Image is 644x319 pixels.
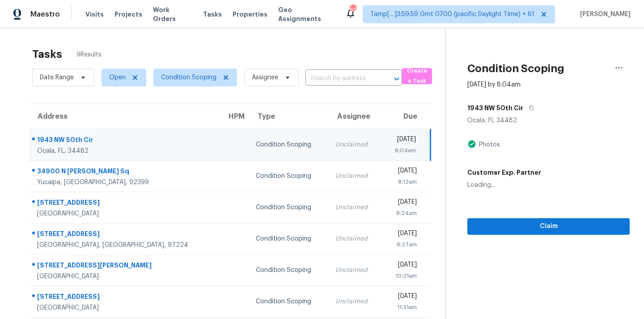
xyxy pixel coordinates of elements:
[32,50,62,59] h2: Tasks
[402,68,432,84] button: Create a Task
[37,261,212,272] div: [STREET_ADDRESS][PERSON_NAME]
[389,166,416,177] div: [DATE]
[114,10,142,19] span: Projects
[576,10,631,19] span: [PERSON_NAME]
[389,240,416,249] div: 8:27am
[37,198,212,209] div: [STREET_ADDRESS]
[389,272,416,280] div: 10:31am
[153,5,192,23] span: Work Orders
[335,203,374,212] div: Unclaimed
[390,73,403,85] button: Open
[249,104,329,129] th: Type
[389,146,416,155] div: 8:04am
[475,221,623,232] span: Claim
[37,209,212,218] div: [GEOGRAPHIC_DATA]
[381,104,430,129] th: Due
[256,172,322,181] div: Condition Scoping
[40,73,74,82] span: Date Range
[220,104,248,129] th: HPM
[389,303,416,312] div: 11:31am
[233,10,267,19] span: Properties
[335,234,374,243] div: Unclaimed
[37,147,212,155] div: Ocala, FL, 34482
[161,73,216,82] span: Condition Scoping
[389,260,416,272] div: [DATE]
[203,11,222,17] span: Tasks
[389,292,416,303] div: [DATE]
[370,10,534,19] span: Tamp[…]3:59:59 Gmt 0700 (pacific Daylight Time) + 61
[256,140,322,149] div: Condition Scoping
[467,218,630,235] button: Claim
[335,297,374,306] div: Unclaimed
[467,80,521,89] div: [DATE] by 8:04am
[37,292,212,303] div: [STREET_ADDRESS]
[335,172,374,181] div: Unclaimed
[467,168,541,177] h5: Customer Exp. Partner
[467,182,495,188] span: Loading...
[37,135,212,147] div: 1943 NW 50th Cir
[256,234,322,243] div: Condition Scoping
[335,266,374,275] div: Unclaimed
[37,167,212,178] div: 34900 N [PERSON_NAME] Sq
[389,198,416,209] div: [DATE]
[76,50,102,59] span: 9 Results
[523,100,535,116] button: Copy Address
[467,139,476,149] img: Artifact Present Icon
[476,140,500,149] div: Photos
[256,266,322,275] div: Condition Scoping
[37,229,212,241] div: [STREET_ADDRESS]
[305,72,377,86] input: Search by address
[389,229,416,240] div: [DATE]
[30,10,60,19] span: Maestro
[350,5,356,14] div: 695
[389,135,416,146] div: [DATE]
[328,104,381,129] th: Assignee
[37,241,212,250] div: [GEOGRAPHIC_DATA], [GEOGRAPHIC_DATA], 97224
[407,66,428,86] span: Create a Task
[109,73,126,82] span: Open
[467,64,564,73] h2: Condition Scoping
[37,272,212,281] div: [GEOGRAPHIC_DATA]
[256,203,322,212] div: Condition Scoping
[389,177,416,186] div: 8:12am
[252,73,278,82] span: Assignee
[335,140,374,149] div: Unclaimed
[389,209,416,218] div: 8:24am
[467,103,523,112] h5: 1943 NW 50th Cir
[85,10,104,19] span: Visits
[467,116,630,125] div: Ocala, FL 34482
[278,5,335,23] span: Geo Assignments
[37,178,212,187] div: Yucaipa, [GEOGRAPHIC_DATA], 92399
[256,297,322,306] div: Condition Scoping
[37,303,212,312] div: [GEOGRAPHIC_DATA]
[29,104,220,129] th: Address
